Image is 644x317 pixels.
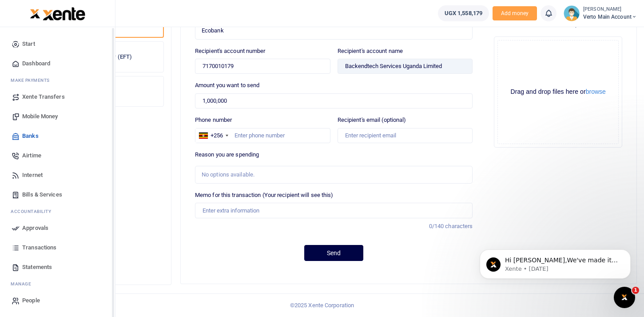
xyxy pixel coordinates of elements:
[7,34,108,54] a: Start
[7,107,108,126] a: Mobile Money
[7,73,108,87] li: M
[493,9,537,16] a: Add money
[429,223,444,229] span: 0/140
[195,128,231,143] div: Uganda: +256
[17,208,51,215] span: countability
[22,243,56,252] span: Transactions
[7,87,108,107] a: Xente Transfers
[22,40,35,48] span: Start
[211,131,223,140] div: +256
[30,10,86,16] a: logo-small logo-large logo-large
[30,8,40,19] img: logo-small
[15,77,50,84] span: ake Payments
[494,36,622,148] div: File Uploader
[583,13,637,21] span: Verto Main Account
[202,26,460,35] span: Ecobank
[195,128,330,143] input: Enter phone number
[338,59,473,74] input: Loading name...
[195,150,259,159] label: Reason you are spending
[22,92,65,101] span: Xente Transfers
[7,238,108,257] a: Transactions
[22,151,41,160] span: Airtime
[632,287,639,294] span: 1
[22,59,50,68] span: Dashboard
[7,185,108,205] a: Bills & Services
[304,245,363,261] button: Send
[445,223,473,229] span: characters
[338,116,406,124] label: Recipient's email (optional)
[15,281,32,287] span: anage
[583,6,637,13] small: [PERSON_NAME]
[7,146,108,165] a: Airtime
[493,6,537,21] li: Toup your wallet
[195,81,259,90] label: Amount you want to send
[22,263,52,272] span: Statements
[7,291,108,310] a: People
[438,5,489,21] a: UGX 1,558,179
[445,9,482,18] span: UGX 1,558,179
[7,165,108,185] a: Internet
[22,171,43,180] span: Internet
[493,6,537,21] span: Add money
[564,5,637,21] a: profile-user [PERSON_NAME] Verto Main Account
[195,59,330,74] input: Enter account number
[43,7,86,20] img: logo-large
[7,218,108,238] a: Approvals
[22,296,40,305] span: People
[22,224,48,233] span: Approvals
[586,88,606,95] button: browse
[338,47,403,56] label: Recipient's account name
[466,231,644,293] iframe: Intercom notifications message
[7,257,108,277] a: Statements
[195,191,334,200] label: Memo for this transaction (Your recipient will see this)
[7,54,108,73] a: Dashboard
[434,5,493,21] li: Wallet ballance
[22,112,58,121] span: Mobile Money
[7,277,108,291] li: M
[498,88,618,96] div: Drag and drop files here or
[195,203,473,218] input: Enter extra information
[195,47,266,56] label: Recipient's account number
[202,170,460,179] div: No options available.
[7,205,108,218] li: Ac
[22,132,39,140] span: Banks
[195,93,473,108] input: UGX
[338,128,473,143] input: Enter recipient email
[564,5,580,21] img: profile-user
[195,116,232,124] label: Phone number
[614,287,635,308] iframe: Intercom live chat
[22,190,62,199] span: Bills & Services
[7,126,108,146] a: Banks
